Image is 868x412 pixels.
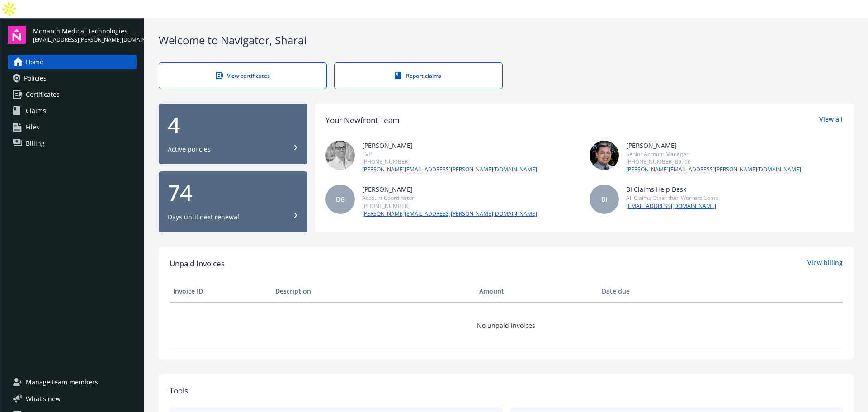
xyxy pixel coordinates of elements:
a: Report claims [334,62,502,89]
a: [PERSON_NAME][EMAIL_ADDRESS][PERSON_NAME][DOMAIN_NAME] [362,210,537,218]
a: Manage team members [8,375,137,389]
div: [PERSON_NAME] [362,185,537,194]
div: 74 [168,182,298,204]
button: What's new [8,394,75,403]
span: What ' s new [26,394,61,403]
span: Files [26,120,39,134]
div: Tools [170,385,843,397]
div: Days until next renewal [168,213,239,222]
span: Monarch Medical Technologies, LLC [33,26,137,36]
a: Home [8,55,137,69]
span: Policies [24,71,47,85]
th: Invoice ID [170,280,272,302]
span: Manage team members [26,375,98,389]
a: Billing [8,136,137,151]
a: Files [8,120,137,134]
a: [PERSON_NAME][EMAIL_ADDRESS][PERSON_NAME][DOMAIN_NAME] [362,166,537,174]
th: Date due [598,280,700,302]
div: Welcome to Navigator , Sharai [159,33,854,48]
div: [PHONE_NUMBER] [362,158,537,166]
div: EVP [362,150,537,158]
div: Active policies [168,145,211,154]
span: [EMAIL_ADDRESS][PERSON_NAME][DOMAIN_NAME] [33,36,137,44]
a: [EMAIL_ADDRESS][DOMAIN_NAME] [626,202,718,210]
img: photo [590,141,619,170]
a: View certificates [159,62,327,89]
th: Amount [476,280,598,302]
button: Monarch Medical Technologies, LLC[EMAIL_ADDRESS][PERSON_NAME][DOMAIN_NAME] [33,26,137,44]
div: Your Newfront Team [325,114,400,126]
span: Home [26,55,43,69]
a: Policies [8,71,137,85]
div: Senior Account Manager [626,150,801,158]
td: No unpaid invoices [170,302,843,348]
div: All Claims Other than Workers Comp [626,194,718,202]
div: Report claims [353,72,484,80]
div: [PERSON_NAME] [626,141,801,150]
div: [PERSON_NAME] [362,141,537,150]
a: Certificates [8,87,137,102]
span: DG [336,194,345,204]
a: [PERSON_NAME][EMAIL_ADDRESS][PERSON_NAME][DOMAIN_NAME] [626,166,801,174]
div: BI Claims Help Desk [626,185,718,194]
a: View billing [807,258,843,270]
a: Claims [8,104,137,118]
div: Account Coordinator [362,194,537,202]
span: Unpaid Invoices [170,258,225,270]
span: Billing [26,136,45,151]
div: [PHONE_NUMBER] 89700 [626,158,801,166]
button: 4Active policies [159,104,307,165]
span: Claims [26,104,46,118]
span: BI [601,194,607,204]
img: navigator-logo.svg [8,26,26,44]
button: 74Days until next renewal [159,171,307,232]
div: [PHONE_NUMBER] [362,202,537,210]
div: View certificates [177,72,308,80]
div: 4 [168,114,298,136]
th: Description [272,280,476,302]
span: Certificates [26,87,60,102]
img: photo [325,141,355,170]
a: View all [819,114,843,126]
